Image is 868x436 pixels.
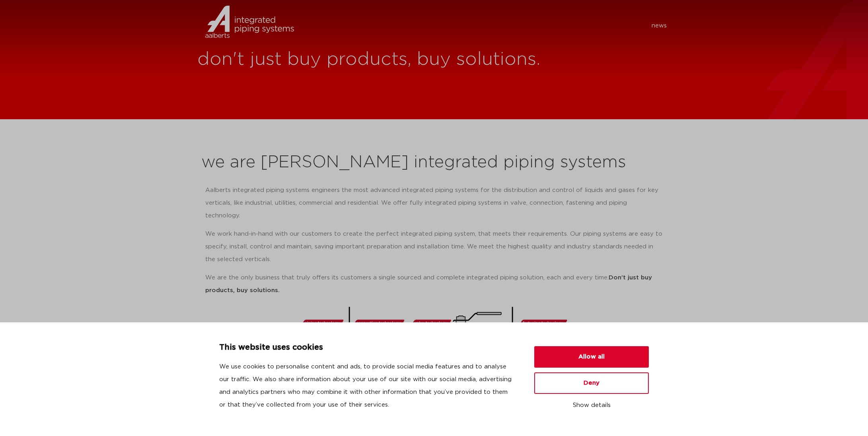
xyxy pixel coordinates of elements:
p: We are the only business that truly offers its customers a single sourced and complete integrated... [205,271,663,297]
a: news [652,19,667,32]
nav: Menu [306,19,667,32]
h2: we are [PERSON_NAME] integrated piping systems [201,153,667,172]
p: We work hand-in-hand with our customers to create the perfect integrated piping system, that meet... [205,228,663,266]
p: This website uses cookies [219,341,515,354]
p: We use cookies to personalise content and ads, to provide social media features and to analyse ou... [219,360,515,411]
button: Deny [534,372,649,394]
p: Aalberts integrated piping systems engineers the most advanced integrated piping systems for the ... [205,184,663,222]
button: Show details [534,399,649,412]
button: Allow all [534,346,649,368]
